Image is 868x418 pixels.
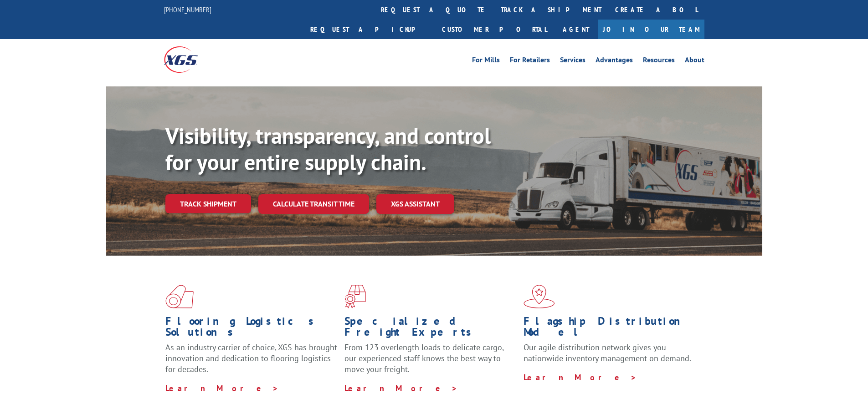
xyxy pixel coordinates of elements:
a: Track shipment [165,194,251,213]
a: Agent [554,20,598,39]
a: Services [560,56,586,66]
h1: Flooring Logistics Solutions [165,316,338,342]
a: Learn More > [344,383,458,393]
a: About [685,56,704,66]
a: Calculate transit time [258,194,369,214]
a: [PHONE_NUMBER] [164,5,211,14]
img: xgs-icon-focused-on-flooring-red [344,285,366,308]
a: Advantages [596,56,633,66]
b: Visibility, transparency, and control for your entire supply chain. [165,121,491,176]
img: xgs-icon-flagship-distribution-model-red [524,285,555,308]
a: Resources [643,56,675,66]
a: For Retailers [510,56,550,66]
a: For Mills [472,56,500,66]
a: Join Our Team [598,20,704,39]
a: XGS ASSISTANT [376,194,454,214]
h1: Flagship Distribution Model [524,316,696,342]
span: Our agile distribution network gives you nationwide inventory management on demand. [524,342,691,363]
span: As an industry carrier of choice, XGS has brought innovation and dedication to flooring logistics... [165,342,337,374]
a: Learn More > [524,372,637,383]
p: From 123 overlength loads to delicate cargo, our experienced staff knows the best way to move you... [344,342,517,383]
a: Customer Portal [435,20,554,39]
a: Learn More > [165,383,279,393]
h1: Specialized Freight Experts [344,316,517,342]
a: Request a pickup [303,20,435,39]
img: xgs-icon-total-supply-chain-intelligence-red [165,285,194,308]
